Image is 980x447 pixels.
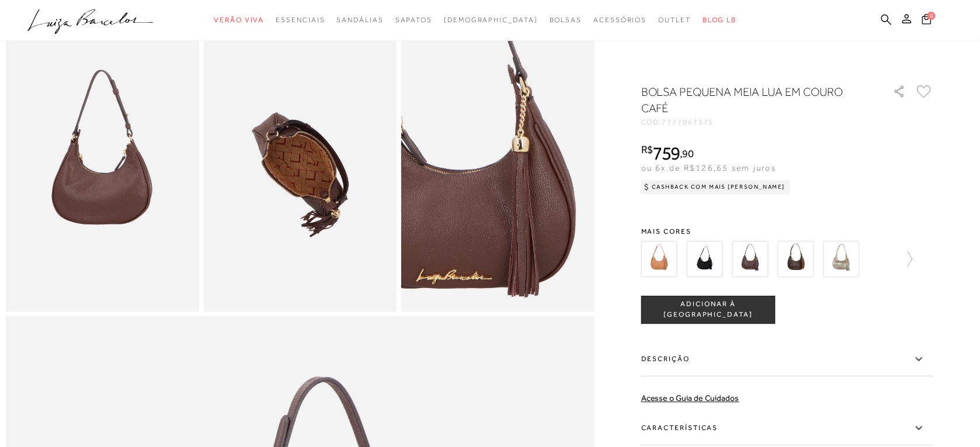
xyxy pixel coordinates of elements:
a: categoryNavScreenReaderText [659,9,691,31]
h1: BOLSA PEQUENA MEIA LUA EM COURO CAFÉ [641,84,860,116]
span: ADICIONAR À [GEOGRAPHIC_DATA] [642,300,775,320]
span: BLOG LB [703,16,736,24]
img: BOLSA BAGUETE MEIA LUA EM COURO PRETO PEQUENA [687,241,723,278]
img: image [6,22,199,312]
a: categoryNavScreenReaderText [337,9,384,31]
a: categoryNavScreenReaderText [594,9,647,31]
div: CÓD: [641,119,875,126]
img: BOLSA BAGUETE MEIA LUA EM COURO VERNIZ CAFÉ PEQUENA [732,241,769,278]
span: Acessórios [594,16,647,24]
span: 759 [653,143,680,164]
label: Características [641,412,933,446]
span: Bolsas [550,16,582,24]
a: categoryNavScreenReaderText [395,9,432,31]
a: categoryNavScreenReaderText [276,9,325,31]
span: Sandálias [337,16,384,24]
span: 90 [683,148,694,160]
a: BLOG LB [703,9,736,31]
label: Descrição [641,343,933,377]
button: 0 [919,13,935,29]
span: Verão Viva [214,16,264,24]
img: image [204,22,397,312]
img: BOLSA PEQUENA MEIA LUA CARAMELO [778,241,814,278]
span: 0 [927,12,936,20]
span: Outlet [659,16,691,24]
button: ADICIONAR À [GEOGRAPHIC_DATA] [641,296,776,324]
span: [DEMOGRAPHIC_DATA] [444,16,538,24]
div: Cashback com Mais [PERSON_NAME] [641,181,790,195]
a: categoryNavScreenReaderText [214,9,264,31]
img: image [401,22,595,312]
span: Sapatos [395,16,432,24]
a: Acesse o Guia de Cuidados [641,394,739,403]
img: BOLSA PEQUENA MEIA LUA DOURADA [823,241,860,278]
i: R$ [641,145,653,155]
span: 7777067375 [662,118,714,126]
span: ou 6x de R$126,65 sem juros [641,164,776,173]
span: Mais cores [641,228,933,235]
img: BOLSA BAGUETE MEIA LUA EM COURO CARAMELO PEQUENA [641,241,677,278]
a: noSubCategoriesText [444,9,538,31]
span: Essenciais [276,16,325,24]
a: categoryNavScreenReaderText [550,9,582,31]
i: , [680,149,694,160]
